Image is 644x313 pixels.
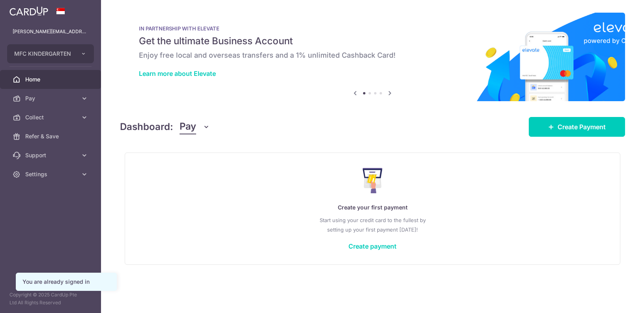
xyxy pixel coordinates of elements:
a: Learn more about Elevate [139,70,216,77]
p: [PERSON_NAME][EMAIL_ADDRESS][DOMAIN_NAME] [13,28,88,36]
p: Create your first payment [141,203,604,212]
span: Refer & Save [25,132,77,140]
span: Home [25,75,77,83]
div: You are already signed in [22,278,110,286]
span: Support [25,151,77,159]
img: Make Payment [363,168,383,193]
button: MFC KINDERGARTEN [7,44,94,63]
h5: Get the ultimate Business Account [139,35,606,47]
p: Start using your credit card to the fullest by setting up your first payment [DATE]! [141,215,604,234]
button: Pay [180,119,210,134]
h6: Enjoy free local and overseas transfers and a 1% unlimited Cashback Card! [139,51,606,60]
span: Pay [25,94,77,102]
span: Settings [25,170,77,178]
h4: Dashboard: [120,120,173,134]
span: Collect [25,113,77,121]
span: Create Payment [558,122,606,132]
a: Create Payment [529,117,625,137]
span: Pay [180,119,196,134]
span: MFC KINDERGARTEN [14,50,73,58]
img: CardUp [9,6,48,16]
a: Create payment [348,242,397,250]
img: Renovation banner [120,13,625,101]
p: IN PARTNERSHIP WITH ELEVATE [139,25,606,32]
